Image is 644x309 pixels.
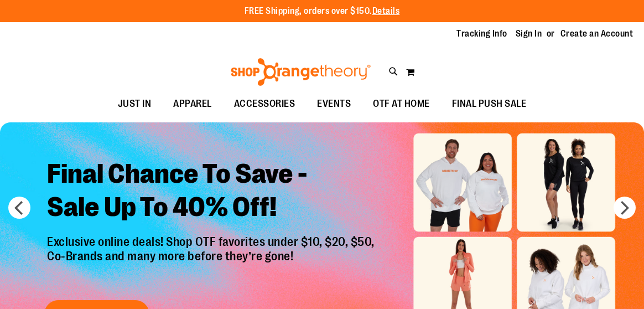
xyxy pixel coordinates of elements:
p: Exclusive online deals! Shop OTF favorites under $10, $20, $50, Co-Brands and many more before th... [39,235,386,289]
a: Tracking Info [456,28,507,40]
span: ACCESSORIES [234,91,295,116]
a: Sign In [516,28,542,40]
span: JUST IN [118,91,152,116]
a: ACCESSORIES [223,91,307,117]
span: OTF AT HOME [373,91,430,116]
a: APPAREL [162,91,223,117]
a: Details [372,6,400,16]
span: FINAL PUSH SALE [452,91,527,116]
img: Shop Orangetheory [229,58,372,86]
span: APPAREL [173,91,212,116]
button: next [614,197,636,219]
a: Create an Account [560,28,633,40]
h2: Final Chance To Save - Sale Up To 40% Off! [39,149,386,235]
span: EVENTS [317,91,351,116]
button: prev [8,197,30,219]
a: FINAL PUSH SALE [441,91,538,117]
a: EVENTS [306,91,362,117]
a: OTF AT HOME [362,91,441,117]
a: JUST IN [107,91,163,117]
p: FREE Shipping, orders over $150. [245,5,400,18]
